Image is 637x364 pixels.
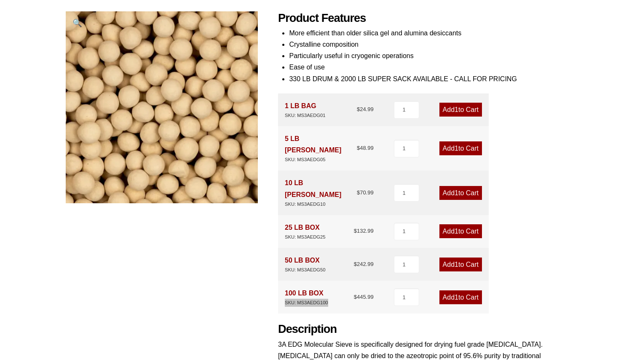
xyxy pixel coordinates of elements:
span: $ [354,294,357,300]
span: $ [357,106,360,112]
div: SKU: MS3AEDG25 [285,233,325,241]
bdi: 242.99 [354,261,374,267]
bdi: 48.99 [357,145,374,151]
span: $ [357,145,360,151]
bdi: 70.99 [357,189,374,196]
span: 🔍 [72,19,82,27]
div: 1 LB BAG [285,100,325,120]
div: 25 LB BOX [285,222,325,241]
a: Add1to Cart [439,258,482,271]
span: $ [354,228,357,234]
div: SKU: MS3AEDG01 [285,112,325,120]
bdi: 445.99 [354,294,374,300]
div: 5 LB [PERSON_NAME] [285,133,357,164]
div: SKU: MS3AEDG100 [285,299,328,307]
span: 1 [455,189,458,197]
a: Add1to Cart [439,224,482,238]
div: 50 LB BOX [285,255,325,274]
a: Add1to Cart [439,103,482,117]
a: Add1to Cart [439,290,482,304]
a: Add1to Cart [439,186,482,200]
bdi: 24.99 [357,106,374,112]
a: Add1to Cart [439,141,482,155]
span: 1 [455,261,458,268]
div: 100 LB BOX [285,287,328,307]
span: 1 [455,106,458,113]
div: SKU: MS3AEDG05 [285,156,357,164]
div: 10 LB [PERSON_NAME] [285,177,357,208]
li: 330 LB DRUM & 2000 LB SUPER SACK AVAILABLE - CALL FOR PRICING [289,73,571,85]
li: Ease of use [289,61,571,73]
li: Particularly useful in cryogenic operations [289,50,571,61]
bdi: 132.99 [354,228,374,234]
span: $ [357,189,360,196]
span: 1 [455,294,458,301]
li: More efficient than older silica gel and alumina desiccants [289,27,571,39]
div: SKU: MS3AEDG50 [285,266,325,274]
div: SKU: MS3AEDG10 [285,200,357,208]
h2: Description [278,322,571,336]
h2: Product Features [278,11,571,25]
span: $ [354,261,357,267]
a: View full-screen image gallery [66,11,89,35]
span: 1 [455,145,458,152]
span: 1 [455,228,458,235]
li: Crystalline composition [289,39,571,50]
